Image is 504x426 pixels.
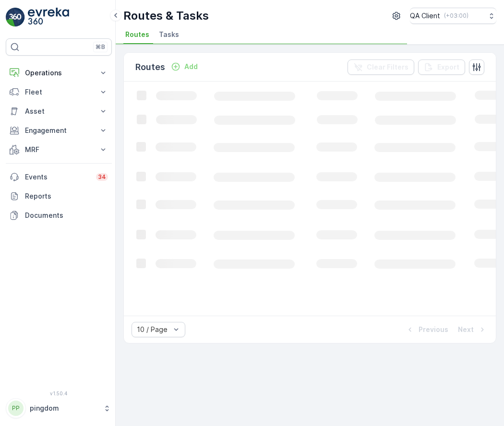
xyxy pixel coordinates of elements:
[6,63,112,83] button: Operations
[28,8,69,27] img: logo_light-DOdMpM7g.png
[25,106,93,116] p: Asset
[6,102,112,121] button: Asset
[25,87,93,97] p: Fleet
[135,60,165,74] p: Routes
[184,62,198,71] p: Add
[419,325,448,334] p: Previous
[6,206,112,225] a: Documents
[6,187,112,206] a: Reports
[458,325,474,334] p: Next
[25,172,90,182] p: Events
[98,173,106,181] p: 34
[25,68,93,78] p: Operations
[30,403,98,413] p: pingdom
[410,8,496,24] button: QA Client(+03:00)
[6,140,112,159] button: MRF
[96,43,105,51] p: ⌘B
[25,191,108,201] p: Reports
[25,211,108,220] p: Documents
[6,390,112,396] span: v 1.50.4
[25,126,93,135] p: Engagement
[159,30,179,39] span: Tasks
[6,83,112,102] button: Fleet
[6,398,112,418] button: PPpingdom
[167,61,202,72] button: Add
[6,167,112,187] a: Events34
[6,8,25,27] img: logo
[123,8,209,24] p: Routes & Tasks
[418,59,465,75] button: Export
[125,30,149,39] span: Routes
[8,401,24,416] div: PP
[25,145,93,154] p: MRF
[348,59,414,75] button: Clear Filters
[410,11,440,21] p: QA Client
[404,324,449,335] button: Previous
[457,324,488,335] button: Next
[444,12,468,20] p: ( +03:00 )
[367,62,408,72] p: Clear Filters
[437,62,459,72] p: Export
[6,121,112,140] button: Engagement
